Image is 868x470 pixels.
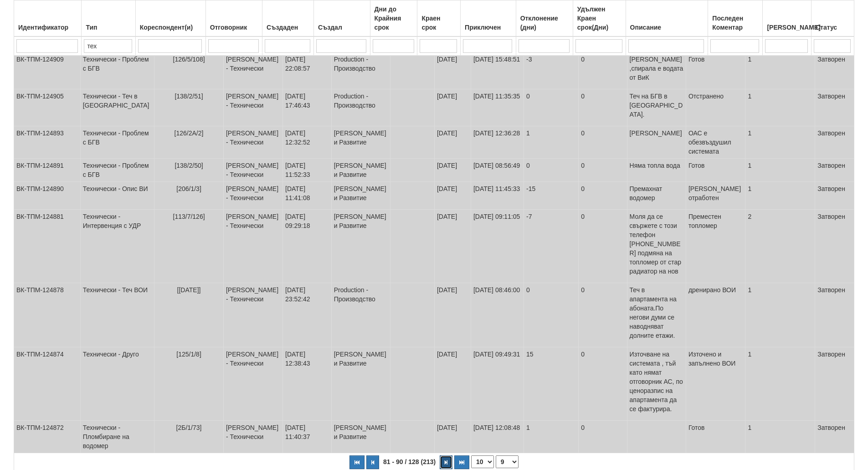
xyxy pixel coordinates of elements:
div: Създаден [265,21,311,34]
span: Готов [688,424,705,431]
td: 0 [524,159,579,182]
td: 0 [579,159,627,182]
th: Брой Файлове: No sort applied, activate to apply an ascending sort [763,0,812,37]
td: [DATE] 09:11:05 [471,210,524,283]
p: Премахнат водомер [630,184,683,202]
p: Няма топла вода [630,161,683,170]
div: Приключен [463,21,514,34]
td: 1 [745,283,815,347]
td: [DATE] [434,126,471,159]
td: 1 [745,89,815,126]
td: [PERSON_NAME] и Развитие [331,210,390,283]
div: Статус [814,21,852,34]
td: ВК-ТПМ-124909 [14,52,81,89]
div: Удължен Краен срок(Дни) [575,3,623,34]
div: [PERSON_NAME] [765,21,809,34]
td: 0 [579,347,627,421]
td: -7 [524,210,579,283]
span: [[DATE]] [177,286,201,294]
span: Отстранено [688,93,724,100]
div: Тип [84,21,133,34]
div: Отклонение (дни) [519,12,570,34]
td: ВК-ТПМ-124881 [14,210,81,283]
td: [DATE] 22:08:57 [283,52,332,89]
span: [126/5/108] [173,56,205,63]
td: [DATE] [434,182,471,210]
th: Отклонение (дни): No sort applied, activate to apply an ascending sort [516,0,573,37]
span: [PERSON_NAME] отработен [688,185,741,201]
td: 1 [745,52,815,89]
td: Технически - Проблем с БГВ [80,52,154,89]
td: [PERSON_NAME] - Технически [223,347,282,421]
td: [DATE] 11:52:33 [283,159,332,182]
td: [DATE] 11:35:35 [471,89,524,126]
td: 0 [579,52,627,89]
div: Последен Коментар [710,12,760,34]
td: Технически - Теч в [GEOGRAPHIC_DATA] [80,89,154,126]
span: [138/2/51] [175,93,203,100]
td: [DATE] 11:40:37 [283,421,332,453]
td: [PERSON_NAME] - Технически [223,126,282,159]
div: Кореспондент(и) [138,21,203,34]
td: -15 [524,182,579,210]
td: ВК-ТПМ-124878 [14,283,81,347]
th: Статус: No sort applied, activate to apply an ascending sort [811,0,854,37]
td: Затворен [815,89,854,126]
td: Затворен [815,210,854,283]
div: Краен срок [420,12,458,34]
td: Технически - Пломбиране на водомер [80,421,154,453]
td: Технически - Интервенция с УДР [80,210,154,283]
span: [125/1/8] [176,351,201,358]
td: Затворен [815,182,854,210]
span: [113/7/126] [173,213,205,220]
th: Описание: No sort applied, activate to apply an ascending sort [626,0,708,37]
td: 0 [579,283,627,347]
td: 0 [579,89,627,126]
td: ВК-ТПМ-124893 [14,126,81,159]
div: Описание [628,21,706,34]
td: [PERSON_NAME] - Технически [223,52,282,89]
td: Технически - Проблем с БГВ [80,159,154,182]
td: [PERSON_NAME] - Технически [223,159,282,182]
td: ВК-ТПМ-124872 [14,421,81,453]
th: Създаден: No sort applied, activate to apply an ascending sort [262,0,314,37]
span: [2Б/1/73] [176,424,202,431]
td: 0 [579,210,627,283]
button: Последна страница [454,455,469,469]
td: [DATE] 09:29:18 [283,210,332,283]
td: Технически - Проблем с БГВ [80,126,154,159]
button: Първа страница [349,455,365,469]
td: 1 [745,159,815,182]
th: Тип: No sort applied, activate to apply an ascending sort [82,0,135,37]
td: [PERSON_NAME] и Развитие [331,182,390,210]
td: [PERSON_NAME] и Развитие [331,347,390,421]
p: [PERSON_NAME] ,спирала е водата от ВиК [630,55,683,82]
td: [PERSON_NAME] и Развитие [331,421,390,453]
td: [PERSON_NAME] - Технически [223,283,282,347]
p: [PERSON_NAME] [630,129,683,138]
td: [DATE] [434,89,471,126]
td: Production - Производство [331,283,390,347]
td: Затворен [815,159,854,182]
span: дренирано ВОИ [688,286,736,294]
td: [PERSON_NAME] и Развитие [331,159,390,182]
td: 1 [524,421,579,453]
td: 1 [524,126,579,159]
span: [138/2/50] [175,162,203,169]
td: ВК-ТПМ-124891 [14,159,81,182]
td: [DATE] [434,347,471,421]
div: Дни до Крайния срок [373,3,415,34]
p: Теч на БГВ в [GEOGRAPHIC_DATA]. [630,92,683,119]
td: Затворен [815,52,854,89]
td: [DATE] 09:49:31 [471,347,524,421]
td: [DATE] [434,283,471,347]
td: Production - Производство [331,52,390,89]
td: [DATE] 12:32:52 [283,126,332,159]
span: Източено и запълнено ВОИ [688,351,735,367]
td: [DATE] [434,159,471,182]
div: Идентификатор [16,21,79,34]
td: [DATE] 23:52:42 [283,283,332,347]
span: Готов [688,162,705,169]
td: [DATE] 11:41:08 [283,182,332,210]
td: Технически - Друго [80,347,154,421]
